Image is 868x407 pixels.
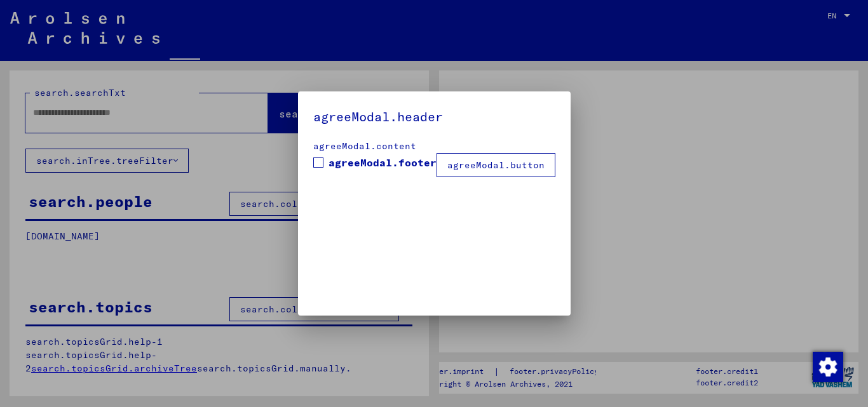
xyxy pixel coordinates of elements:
[813,352,843,382] img: Change consent
[812,351,843,382] div: Change consent
[313,107,555,127] h5: agreeModal.header
[313,140,555,153] div: agreeModal.content
[329,155,437,170] span: agreeModal.footer
[437,153,555,177] button: agreeModal.button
